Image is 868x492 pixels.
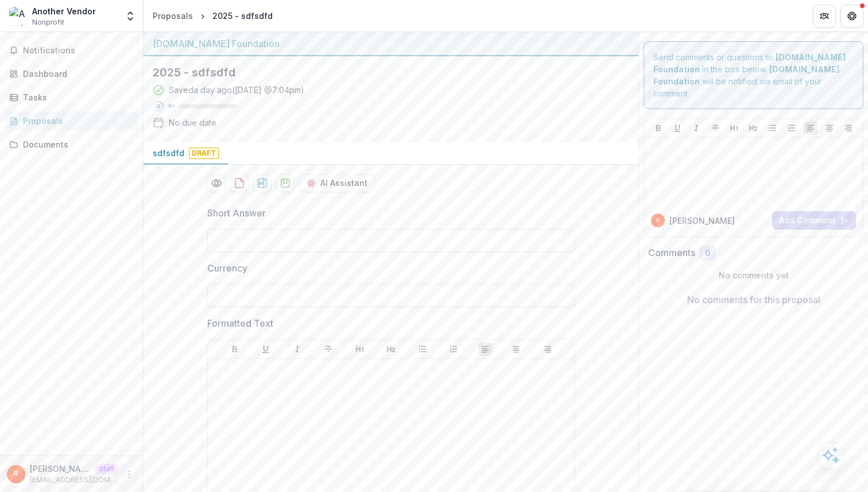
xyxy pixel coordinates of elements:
button: Heading 2 [746,121,760,135]
button: Italicize [290,342,304,356]
button: Bullet List [766,121,780,135]
button: Align Right [842,121,855,135]
p: 0 % [169,102,175,110]
button: Underline [259,342,273,356]
button: Bold [228,342,242,356]
p: sdfsdfd [153,147,184,159]
button: Heading 1 [727,121,741,135]
button: Bullet List [416,342,429,356]
a: Proposals [5,111,138,130]
span: Draft [189,148,219,159]
div: Tasks [23,91,129,103]
div: Raj [656,218,660,223]
button: Bold [652,121,665,135]
button: Strike [708,121,722,135]
button: Add Comment [772,211,856,230]
button: download-proposal [276,174,294,192]
p: Staff [95,464,118,474]
button: Italicize [689,121,703,135]
p: Currency [207,261,247,275]
button: download-proposal [253,174,272,192]
div: Proposals [153,10,193,22]
p: [PERSON_NAME] [30,463,91,475]
button: Ordered List [447,342,460,356]
p: [PERSON_NAME] [669,215,735,227]
a: Dashboard [5,64,138,83]
p: Formatted Text [207,316,273,330]
button: Align Center [823,121,836,135]
button: Align Right [541,342,555,356]
a: Documents [5,135,138,154]
p: Short Answer [207,206,266,220]
a: Tasks [5,88,138,107]
div: Send comments or questions to in the box below. will be notified via email of your comment. [644,41,863,109]
button: Heading 2 [384,342,398,356]
nav: breadcrumb [148,7,277,24]
div: Proposals [23,115,129,127]
div: Saved a day ago ( [DATE] @ 7:04pm ) [169,84,304,96]
div: [DOMAIN_NAME] Foundation [153,37,629,51]
button: Ordered List [785,121,799,135]
a: Proposals [148,7,197,24]
button: Align Left [804,121,817,135]
button: Preview abbffe37-da7b-45b7-bb78-f6a8b1c50b18-0.pdf [207,174,226,192]
button: More [122,467,136,481]
button: Open entity switcher [122,5,138,28]
button: Heading 1 [353,342,367,356]
span: Nonprofit [32,17,64,28]
button: Underline [671,121,684,135]
button: Open AI Assistant [817,441,845,469]
p: No comments for this proposal [687,293,820,307]
div: Dashboard [23,68,129,80]
button: Align Center [509,342,523,356]
div: Another Vendor [32,5,96,17]
div: Documents [23,138,129,150]
p: [EMAIL_ADDRESS][DOMAIN_NAME] [30,475,118,485]
button: Partners [813,5,836,28]
div: No due date [169,117,216,129]
span: Notifications [23,46,134,56]
p: No comments yet [648,269,859,281]
div: Raj [14,470,18,478]
div: 2025 - sdfsdfd [212,10,273,22]
img: Another Vendor [9,7,28,25]
span: 0 [705,249,710,258]
button: AI Assistant [299,174,375,192]
button: Notifications [5,41,138,60]
h2: Comments [648,247,695,258]
button: Align Left [478,342,492,356]
button: download-proposal [230,174,249,192]
button: Strike [321,342,335,356]
h2: 2025 - sdfsdfd [153,65,611,79]
button: Get Help [840,5,863,28]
